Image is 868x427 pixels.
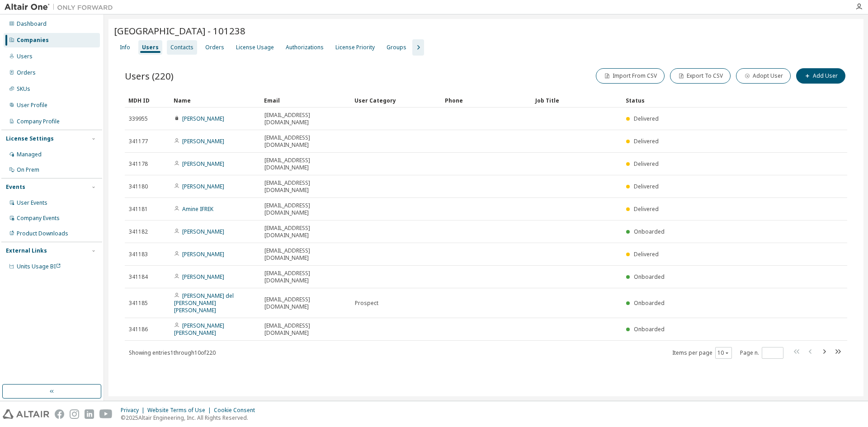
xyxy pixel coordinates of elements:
span: 341186 [129,326,148,333]
div: License Priority [335,44,375,51]
span: Onboarded [634,228,665,235]
span: 341178 [129,160,148,168]
a: [PERSON_NAME] [182,250,224,258]
img: linkedin.svg [85,409,94,419]
a: Amine IFREK [182,205,213,213]
div: On Prem [17,166,39,174]
div: SKUs [17,85,30,93]
span: Delivered [634,115,659,122]
div: License Settings [6,135,54,142]
span: [EMAIL_ADDRESS][DOMAIN_NAME] [264,296,347,310]
span: Delivered [634,250,659,258]
div: Authorizations [286,44,324,51]
a: [PERSON_NAME] [182,183,224,190]
a: [PERSON_NAME] [182,160,224,168]
div: MDH ID [128,93,166,108]
div: Company Events [17,215,60,222]
button: Adopt User [736,68,791,84]
span: Onboarded [634,325,665,333]
div: User Profile [17,102,47,109]
span: [EMAIL_ADDRESS][DOMAIN_NAME] [264,322,347,337]
a: [PERSON_NAME] [182,228,224,235]
span: 341180 [129,183,148,190]
button: Add User [796,68,845,84]
a: [PERSON_NAME] [182,273,224,281]
div: Name [174,93,257,108]
div: Email [264,93,347,108]
img: Altair One [5,3,118,12]
div: Orders [17,69,36,76]
div: Status [626,93,793,108]
div: Groups [387,44,406,51]
span: Prospect [355,300,378,307]
span: [EMAIL_ADDRESS][DOMAIN_NAME] [264,270,347,284]
span: Delivered [634,205,659,213]
span: Onboarded [634,273,665,281]
div: Company Profile [17,118,60,125]
span: 341184 [129,273,148,281]
span: Delivered [634,183,659,190]
div: Job Title [535,93,618,108]
a: [PERSON_NAME] [182,115,224,122]
span: [EMAIL_ADDRESS][DOMAIN_NAME] [264,202,347,216]
span: 341181 [129,206,148,213]
span: Showing entries 1 through 10 of 220 [129,349,216,357]
img: instagram.svg [70,409,79,419]
span: [EMAIL_ADDRESS][DOMAIN_NAME] [264,112,347,126]
a: [PERSON_NAME] [PERSON_NAME] [174,322,224,337]
button: Import From CSV [596,68,665,84]
span: [EMAIL_ADDRESS][DOMAIN_NAME] [264,134,347,149]
div: Info [120,44,130,51]
span: 341185 [129,300,148,307]
a: [PERSON_NAME] [182,137,224,145]
div: User Category [354,93,438,108]
div: Managed [17,151,42,158]
div: Users [142,44,159,51]
span: Page n. [740,347,783,359]
img: altair_logo.svg [3,409,49,419]
span: Delivered [634,137,659,145]
button: Export To CSV [670,68,731,84]
span: Delivered [634,160,659,168]
span: Units Usage BI [17,263,61,270]
div: Users [17,53,33,60]
span: 341182 [129,228,148,235]
p: © 2025 Altair Engineering, Inc. All Rights Reserved. [121,414,260,422]
div: User Events [17,199,47,206]
span: 341177 [129,138,148,145]
span: Onboarded [634,299,665,307]
div: License Usage [236,44,274,51]
img: youtube.svg [99,409,113,419]
div: Contacts [170,44,193,51]
div: Cookie Consent [214,407,260,414]
div: Events [6,183,25,191]
span: Items per page [672,347,732,359]
div: Orders [205,44,224,51]
div: Companies [17,37,49,44]
span: [GEOGRAPHIC_DATA] - 101238 [114,24,245,37]
div: Privacy [121,407,147,414]
a: [PERSON_NAME] del [PERSON_NAME] [PERSON_NAME] [174,292,234,314]
span: 339955 [129,115,148,122]
div: Website Terms of Use [147,407,214,414]
span: [EMAIL_ADDRESS][DOMAIN_NAME] [264,179,347,194]
div: Dashboard [17,20,47,28]
button: 10 [717,349,730,357]
span: [EMAIL_ADDRESS][DOMAIN_NAME] [264,157,347,171]
img: facebook.svg [55,409,64,419]
span: [EMAIL_ADDRESS][DOMAIN_NAME] [264,225,347,239]
div: Product Downloads [17,230,68,237]
span: [EMAIL_ADDRESS][DOMAIN_NAME] [264,247,347,262]
span: Users (220) [125,70,174,82]
div: Phone [445,93,528,108]
div: External Links [6,247,47,254]
span: 341183 [129,251,148,258]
